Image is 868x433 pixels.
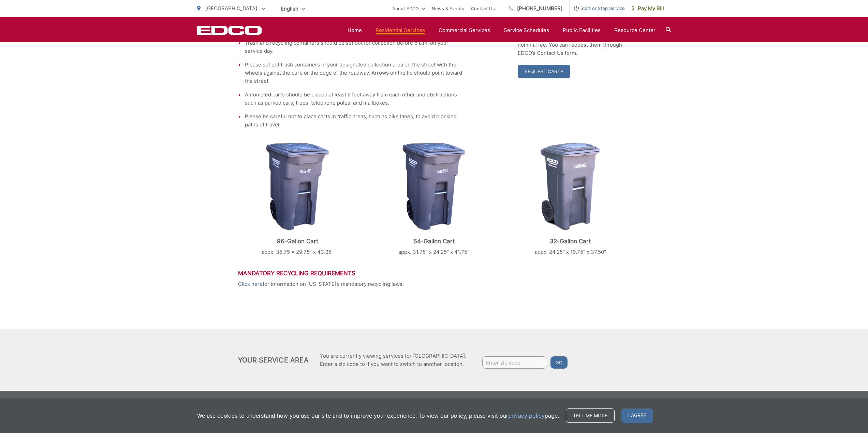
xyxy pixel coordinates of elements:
[374,248,494,256] p: appx. 31.75" x 24.25" x 41.75"
[540,142,601,231] img: cart-trash-32.png
[320,352,466,368] p: You are currently viewing services for [GEOGRAPHIC_DATA]. Enter a zip code to if you want to swit...
[614,26,656,34] a: Resource Center
[402,142,466,231] img: cart-trash.png
[197,26,262,35] a: EDCD logo. Return to the homepage.
[621,408,653,423] span: I agree
[238,280,630,288] p: for information on [US_STATE]’s mandatory recycling laws.
[245,61,463,85] li: Please set out trash containers in your designated collection area on the street with the wheels ...
[439,26,490,34] a: Commercial Services
[245,39,463,55] li: Trash and recycling containers should be set out for collection before 6 a.m. on your service day.
[276,3,310,15] span: English
[245,91,463,107] li: Automated carts should be placed at least 2 feet away from each other and obstructions such as pa...
[348,26,362,34] a: Home
[266,142,329,231] img: cart-trash.png
[518,33,630,57] p: EDCO offers additional trash carts for a nominal fee. You can request them through EDCO’s Contact...
[511,238,630,245] p: 32-Gallon Cart
[566,408,615,423] a: Tell me more
[245,112,463,129] li: Please be careful not to place carts in traffic areas, such as bike lanes, to avoid blocking path...
[550,356,568,369] button: Go
[238,356,309,364] h2: Your Service Area
[376,26,425,34] a: Residential Services
[508,412,545,420] a: privacy policy
[238,270,630,277] h3: Mandatory Recycling Requirements
[238,280,263,288] a: Click here
[632,4,664,13] span: Pay My Bill
[238,238,357,245] p: 96-Gallon Cart
[518,65,570,78] a: Request Carts
[374,238,494,245] p: 64-Gallon Cart
[504,26,549,34] a: Service Schedules
[471,4,495,13] a: Contact Us
[482,356,547,369] input: Enter zip code
[563,26,601,34] a: Public Facilities
[197,412,559,420] p: We use cookies to understand how you use our site and to improve your experience. To view our pol...
[511,248,630,256] p: appx. 24.25" x 19.75" x 37.50"
[238,248,357,256] p: appx. 35.75 x 29.75” x 43.25"
[432,4,464,13] a: News & Events
[392,4,425,13] a: About EDCO
[205,5,257,12] span: [GEOGRAPHIC_DATA]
